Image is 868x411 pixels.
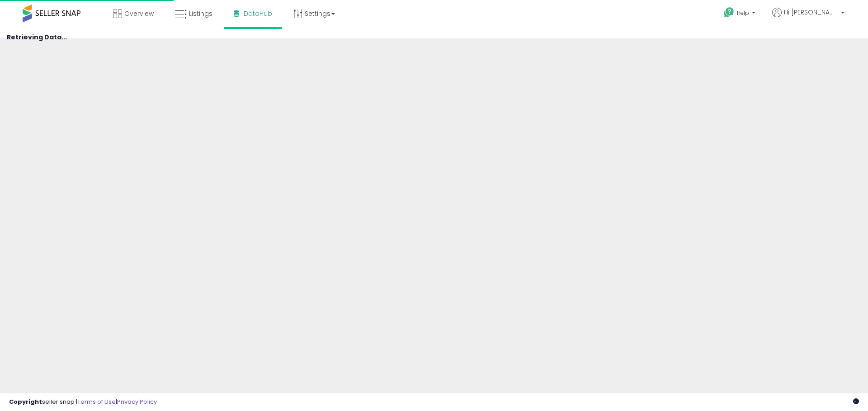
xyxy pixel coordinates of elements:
[723,7,735,18] i: Get Help
[189,9,212,18] span: Listings
[784,8,838,17] span: Hi [PERSON_NAME]
[737,9,749,17] span: Help
[7,34,861,41] h4: Retrieving Data...
[124,9,154,18] span: Overview
[244,9,272,18] span: DataHub
[772,8,844,28] a: Hi [PERSON_NAME]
